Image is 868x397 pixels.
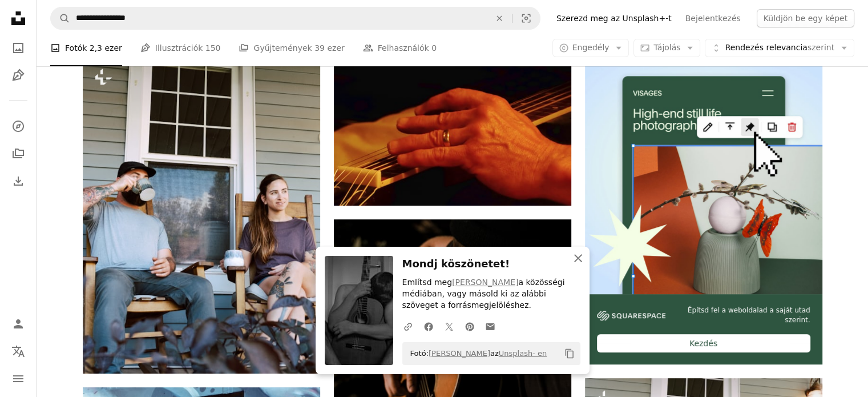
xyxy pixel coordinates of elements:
[499,349,547,358] a: Unsplash- en
[685,14,741,23] font: Bejelentkezés
[402,278,565,310] font: a közösségi médiában, vagy másold ki az alábbi szöveget a forrásmegjelöléshez.
[653,43,680,52] font: Tájolás
[585,57,822,294] img: file-1723602894256-972c108553a7image
[363,30,437,66] a: Felhasználók 0
[808,43,834,52] font: szerint
[205,43,221,53] font: 150
[679,9,748,27] a: Bejelentkezés
[83,57,320,374] img: egy férfi és egy nő hintaszékeken ülnek egy ház előtt
[402,278,453,287] font: Említsd meg
[140,30,221,66] a: Illusztrációk 150
[480,315,500,338] a: Megosztás e-mailben
[239,30,344,66] a: Gyűjtemények 39 ezer
[512,7,540,29] button: Vizuális keresés
[689,339,717,348] font: Kezdés
[429,349,490,358] a: [PERSON_NAME]
[490,349,499,358] font: az
[7,7,30,32] a: Főoldal — Unsplash
[334,126,571,136] a: egy zongorázó személy
[705,39,854,57] button: Rendezés relevanciaszerint
[585,57,822,364] a: Építsd fel a weboldalad a saját utad szerint.Kezdés
[487,7,512,29] button: Világos
[757,9,854,27] button: Küldjön be egy képet
[550,9,679,27] a: Szerezd meg az Unsplash+-t
[314,43,345,53] font: 39 ezer
[552,39,629,57] button: Engedély
[7,142,30,165] a: Gyűjtemények
[633,39,700,57] button: Tájolás
[7,64,30,87] a: Illusztrációk
[556,14,672,23] font: Szerezd meg az Unsplash+-t
[410,349,429,358] font: Fotó:
[402,258,510,270] font: Mondj köszönetet!
[560,344,579,363] button: Másolás a vágólapra
[334,57,571,205] img: egy zongorázó személy
[7,367,30,390] button: Menü
[452,278,518,287] a: [PERSON_NAME]
[7,340,30,363] button: Nyelv
[764,14,847,23] font: Küldjön be egy képet
[378,43,429,53] font: Felhasználók
[83,210,320,220] a: egy férfi és egy nő hintaszékeken ülnek egy ház előtt
[597,311,665,320] img: file-1606177908946-d1eed1cbe4f5image
[572,43,609,52] font: Engedély
[431,43,437,53] font: 0
[688,306,810,324] font: Építsd fel a weboldalad a saját utad szerint.
[439,315,459,338] a: Megosztás Twitteren
[7,37,30,59] a: Fotók
[725,43,807,52] font: Rendezés relevancia
[7,312,30,335] a: Bejelentkezés / Regisztráció
[7,115,30,138] a: Felfedezés
[7,170,30,193] a: Letöltési előzmények
[50,7,540,30] form: Vizuális tartalmak keresése az egész weboldalon
[51,7,70,29] button: Keresés az Unsplash-ben
[155,43,203,53] font: Illusztrációk
[459,315,480,338] a: Megosztás a Pinteresten
[418,315,439,338] a: Megosztás Facebookon
[253,43,312,53] font: Gyűjtemények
